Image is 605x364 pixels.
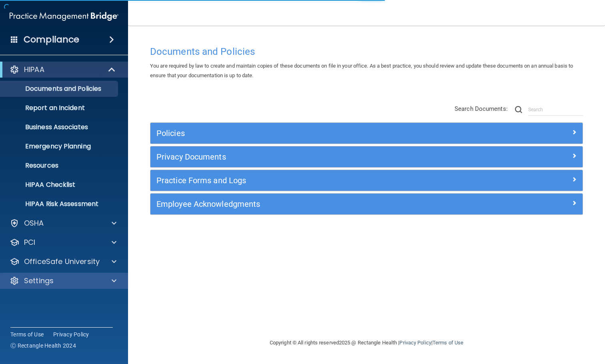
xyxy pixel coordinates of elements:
[515,106,522,113] img: ic-search.3b580494.png
[10,276,116,286] a: Settings
[156,200,469,208] h5: Employee Acknowledgments
[156,150,577,163] a: Privacy Documents
[24,218,44,228] p: OSHA
[455,105,508,112] span: Search Documents:
[10,218,116,228] a: OSHA
[53,330,89,338] a: Privacy Policy
[156,174,577,187] a: Practice Forms and Logs
[24,257,100,266] p: OfficeSafe University
[5,200,114,208] p: HIPAA Risk Assessment
[156,198,577,210] a: Employee Acknowledgments
[10,238,116,247] a: PCI
[220,330,513,356] div: Copyright © All rights reserved 2025 @ Rectangle Health | |
[5,181,114,189] p: HIPAA Checklist
[156,176,469,185] h5: Practice Forms and Logs
[150,46,583,57] h4: Documents and Policies
[399,340,431,346] a: Privacy Policy
[24,238,35,247] p: PCI
[10,257,116,266] a: OfficeSafe University
[5,142,114,150] p: Emergency Planning
[24,34,79,45] h4: Compliance
[5,162,114,170] p: Resources
[156,152,469,161] h5: Privacy Documents
[24,65,44,74] p: HIPAA
[10,8,118,24] img: PMB logo
[528,104,583,116] input: Search
[10,342,76,350] span: Ⓒ Rectangle Health 2024
[156,127,577,140] a: Policies
[150,63,573,78] span: You are required by law to create and maintain copies of these documents on file in your office. ...
[5,85,114,93] p: Documents and Policies
[10,65,116,74] a: HIPAA
[156,129,469,138] h5: Policies
[10,330,44,338] a: Terms of Use
[433,340,463,346] a: Terms of Use
[24,276,54,286] p: Settings
[5,123,114,131] p: Business Associates
[5,104,114,112] p: Report an Incident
